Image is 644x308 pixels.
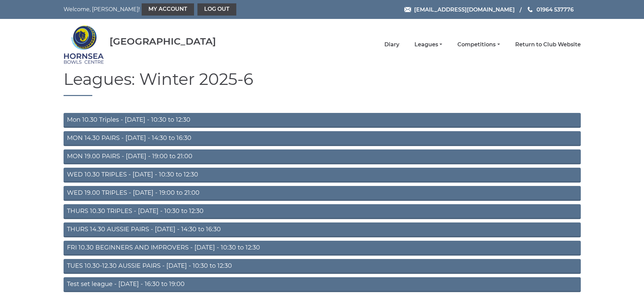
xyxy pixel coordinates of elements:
a: Diary [384,41,399,48]
a: THURS 10.30 TRIPLES - [DATE] - 10:30 to 12:30 [64,204,581,219]
a: My Account [142,3,194,16]
div: [GEOGRAPHIC_DATA] [110,36,216,47]
a: Mon 10.30 Triples - [DATE] - 10:30 to 12:30 [64,113,581,128]
a: FRI 10.30 BEGINNERS AND IMPROVERS - [DATE] - 10:30 to 12:30 [64,241,581,256]
a: Return to Club Website [515,41,581,48]
nav: Welcome, [PERSON_NAME]! [64,3,273,16]
h1: Leagues: Winter 2025-6 [64,70,581,96]
img: Email [404,7,411,12]
a: THURS 14.30 AUSSIE PAIRS - [DATE] - 14:30 to 16:30 [64,222,581,237]
a: MON 14.30 PAIRS - [DATE] - 14:30 to 16:30 [64,131,581,146]
img: Phone us [528,7,532,12]
a: Competitions [457,41,500,48]
span: [EMAIL_ADDRESS][DOMAIN_NAME] [414,6,515,13]
a: TUES 10.30-12.30 AUSSIE PAIRS - [DATE] - 10:30 to 12:30 [64,259,581,274]
img: Hornsea Bowls Centre [64,21,104,68]
a: MON 19.00 PAIRS - [DATE] - 19:00 to 21:00 [64,149,581,164]
a: Email [EMAIL_ADDRESS][DOMAIN_NAME] [404,5,515,14]
a: Phone us 01964 537776 [527,5,574,14]
a: WED 19.00 TRIPLES - [DATE] - 19:00 to 21:00 [64,186,581,201]
a: Log out [197,3,236,16]
a: Test set league - [DATE] - 16:30 to 19:00 [64,277,581,292]
a: WED 10.30 TRIPLES - [DATE] - 10:30 to 12:30 [64,168,581,183]
a: Leagues [414,41,442,48]
span: 01964 537776 [536,6,574,13]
